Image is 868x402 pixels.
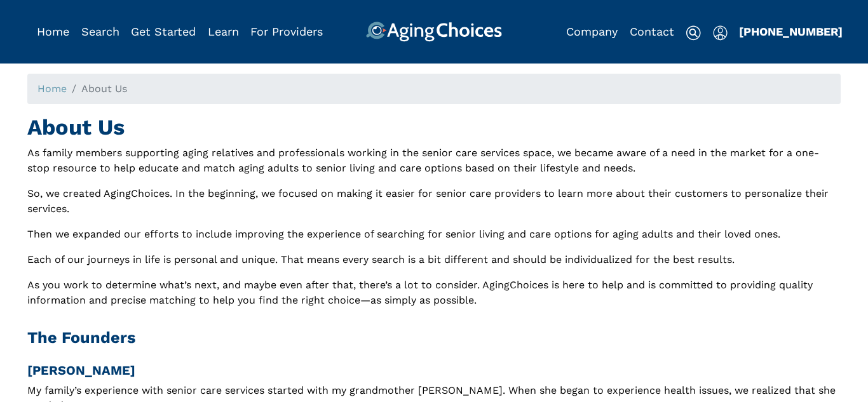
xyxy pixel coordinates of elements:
a: Contact [630,25,674,38]
a: Search [81,25,119,38]
a: Learn [208,25,239,38]
p: As family members supporting aging relatives and professionals working in the senior care service... [27,145,841,176]
p: As you work to determine what’s next, and maybe even after that, there’s a lot to consider. Aging... [27,278,841,308]
img: user-icon.svg [713,25,728,41]
span: About Us [81,83,127,95]
a: Home [37,25,69,38]
a: For Providers [250,25,323,38]
img: AgingChoices [366,22,502,42]
h2: The Founders [27,328,841,347]
a: Get Started [131,25,196,38]
img: search-icon.svg [686,25,701,41]
p: Then we expanded our efforts to include improving the experience of searching for senior living a... [27,227,841,242]
a: [PHONE_NUMBER] [739,25,843,38]
a: Home [37,83,67,95]
h1: About Us [27,114,841,140]
p: Each of our journeys in life is personal and unique. That means every search is a bit different a... [27,252,841,267]
div: Popover trigger [81,22,119,42]
p: So, we created AgingChoices. In the beginning, we focused on making it easier for senior care pro... [27,186,841,217]
nav: breadcrumb [27,74,841,104]
div: Popover trigger [713,22,728,42]
a: Company [566,25,618,38]
h3: [PERSON_NAME] [27,363,841,378]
